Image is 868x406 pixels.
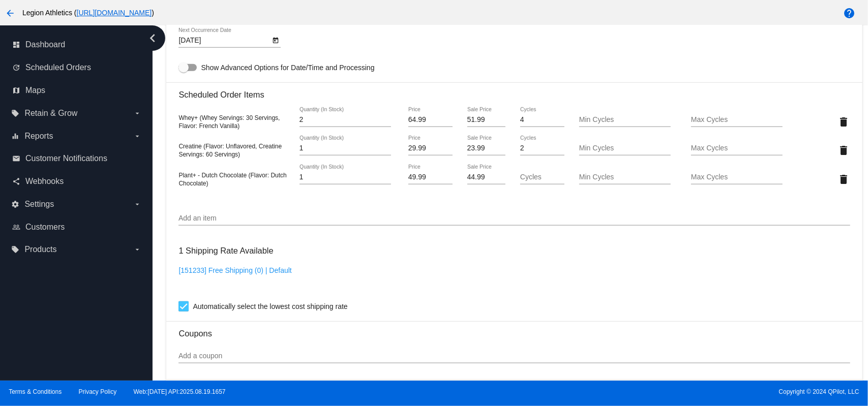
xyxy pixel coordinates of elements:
h3: Scheduled Order Items [178,82,850,100]
input: Min Cycles [579,173,671,181]
mat-icon: help [843,7,855,19]
a: map Maps [12,82,141,99]
span: Show Advanced Options for Date/Time and Processing [201,63,374,73]
input: Price [408,116,453,124]
button: Open calendar [270,35,281,45]
span: Copyright © 2024 QPilot, LLC [443,388,859,395]
input: Quantity (In Stock) [300,144,391,152]
i: dashboard [12,41,20,49]
h3: Coupons [178,321,850,338]
span: Plant+ - Dutch Chocolate (Flavor: Dutch Chocolate) [178,172,286,187]
input: Quantity (In Stock) [300,116,391,124]
input: Price [408,144,453,152]
i: map [12,86,20,95]
a: people_outline Customers [12,219,141,235]
a: Terms & Conditions [9,388,62,395]
a: share Webhooks [12,173,141,190]
span: Whey+ (Whey Servings: 30 Servings, Flavor: French Vanilla) [178,114,280,130]
input: Min Cycles [579,144,671,152]
input: Cycles [520,116,564,124]
span: Scheduled Orders [25,63,91,72]
input: Sale Price [467,116,506,124]
mat-icon: delete [837,116,850,128]
span: Dashboard [25,40,65,49]
a: Web:[DATE] API:2025.08.19.1657 [134,388,226,395]
input: Sale Price [467,173,506,181]
a: Privacy Policy [79,388,117,395]
input: Sale Price [467,144,506,152]
mat-icon: delete [837,144,850,157]
a: update Scheduled Orders [12,59,141,76]
i: chevron_left [144,30,161,46]
i: arrow_drop_down [133,245,141,254]
span: Settings [24,200,54,209]
i: local_offer [11,109,19,117]
input: Max Cycles [691,173,783,181]
input: Price [408,173,453,181]
input: Max Cycles [691,116,783,124]
span: Legion Athletics ( ) [22,9,154,17]
input: Min Cycles [579,116,671,124]
i: settings [11,200,19,208]
input: Next Occurrence Date [178,37,270,45]
span: Reports [24,132,53,141]
span: Customer Notifications [25,154,107,163]
input: Add an item [178,214,850,223]
input: Cycles [520,173,564,181]
span: Customers [25,223,65,232]
mat-expansion-panel-header: Order total 172.96 [166,380,862,404]
input: Max Cycles [691,144,783,152]
mat-icon: arrow_back [4,7,16,19]
i: equalizer [11,132,19,140]
span: Retain & Grow [24,109,77,118]
span: Maps [25,86,45,95]
i: local_offer [11,245,19,254]
i: arrow_drop_down [133,132,141,140]
a: email Customer Notifications [12,150,141,167]
mat-icon: delete [837,173,850,185]
a: [URL][DOMAIN_NAME] [77,9,152,17]
i: people_outline [12,223,20,231]
input: Add a coupon [178,352,850,360]
span: Webhooks [25,177,64,186]
span: Creatine (Flavor: Unflavored, Creatine Servings: 60 Servings) [178,143,282,158]
input: Cycles [520,144,564,152]
i: arrow_drop_down [133,200,141,208]
span: Products [24,245,56,254]
h3: 1 Shipping Rate Available [178,240,273,262]
input: Quantity (In Stock) [300,173,391,181]
i: update [12,64,20,72]
span: Automatically select the lowest cost shipping rate [193,300,347,313]
i: share [12,177,20,185]
a: dashboard Dashboard [12,37,141,53]
i: email [12,154,20,163]
i: arrow_drop_down [133,109,141,117]
a: [151233] Free Shipping (0) | Default [178,266,291,274]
